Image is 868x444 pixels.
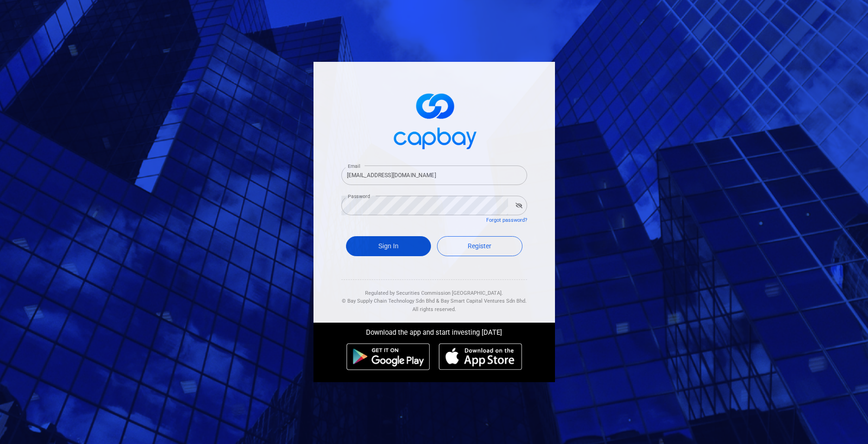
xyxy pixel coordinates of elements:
div: Download the app and start investing [DATE] [307,323,562,338]
img: android [346,343,430,370]
span: Register [468,242,491,250]
img: ios [439,343,522,370]
img: logo [388,85,481,154]
label: Email [348,163,360,170]
a: Forgot password? [486,217,527,223]
span: © Bay Supply Chain Technology Sdn Bhd [342,298,435,304]
span: Bay Smart Capital Ventures Sdn Bhd. [441,298,527,304]
a: Register [437,236,522,256]
div: Regulated by Securities Commission [GEOGRAPHIC_DATA]. & All rights reserved. [341,280,527,314]
button: Sign In [346,236,431,256]
label: Password [348,193,370,200]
